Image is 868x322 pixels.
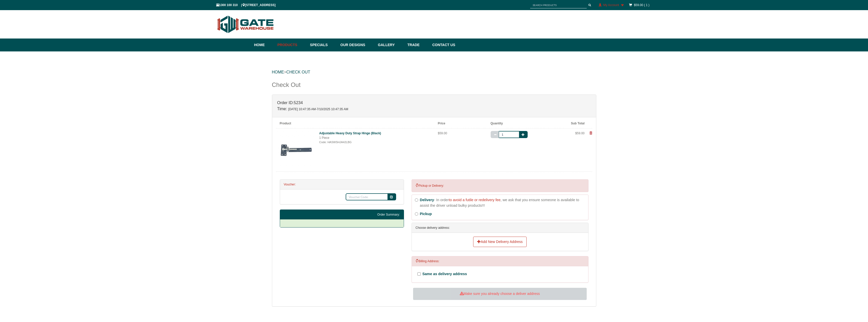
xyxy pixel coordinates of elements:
div: 1 Piece [319,136,430,140]
a: Trade [405,39,430,51]
span: to avoid a futile or redelivery fee [449,198,501,202]
span: Same as delivery address [422,272,467,276]
span: Pickup [420,212,432,216]
strong: Order Summary: [377,213,400,216]
input: Same as delivery address [417,272,421,276]
a: Gallery [375,39,405,51]
a: Products [275,39,308,51]
input: Delivery- In orderto avoid a futile or redelivery fee, we ask that you ensure someone is availabl... [415,198,418,202]
strong: Voucher: [284,183,296,186]
span: 1300 100 310 | [STREET_ADDRESS] [216,3,276,7]
div: Check Out [272,80,596,94]
a: Adjustable Heavy Duty Strap Hinge (Black) [319,131,381,135]
div: > [272,64,596,80]
b: Quantity [491,122,503,125]
a: Our Designs [338,39,375,51]
input: Voucher Code: [346,193,388,200]
b: Product [280,122,291,125]
a: $59.00 ( 1 ) [634,3,649,7]
a: Home [254,39,275,51]
div: Code: HASWSHJA42LBG [319,140,430,144]
img: adjustable-heavy-duty-strap-hinge-black-2024523172541-nfj_thumb_small.jpg [277,131,315,169]
strong: Order ID: [277,101,294,105]
b: Price [438,122,445,125]
div: 5234 [272,95,596,117]
span: My Account [603,3,619,7]
a: Contact Us [430,39,455,51]
a: Specials [307,39,338,51]
strong: Time: [277,107,287,111]
input: SEARCH PRODUCTS [530,2,587,8]
strong: - In order , we ask that you ensure someone is available to assist the driver unload bulky produc... [420,198,579,207]
b: Sub Total [571,122,585,125]
div: Choose delivery address: [412,223,588,233]
a: HOME [272,70,284,74]
span: Billing Address: [416,259,439,263]
input: Pickup [415,212,418,216]
span: [DATE] 10:47:35 AM-7/10/2025 10:47:35 AM [288,107,348,111]
strong: Delivery [420,198,434,202]
img: Gate Warehouse [216,13,275,36]
span: Pickup or Delivery: [416,184,444,187]
div: $59.00 [543,131,585,136]
a: Add New Delivery Address [473,237,527,247]
a: Check Out [286,70,310,74]
div: $59.00 [438,131,483,136]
